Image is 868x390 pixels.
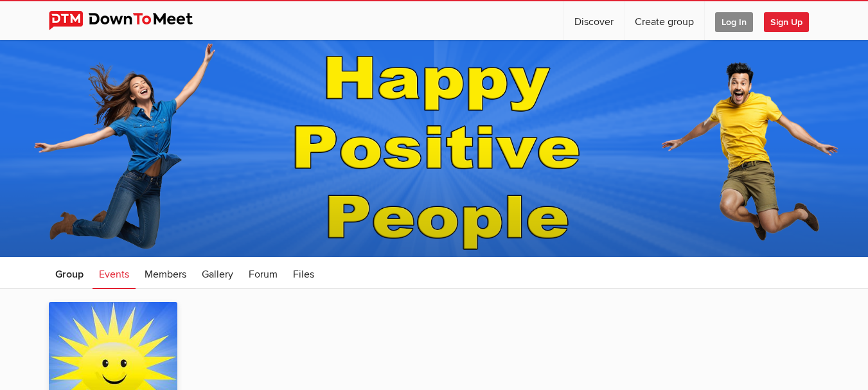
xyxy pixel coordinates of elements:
[195,257,240,289] a: Gallery
[202,268,233,281] span: Gallery
[293,268,314,281] span: Files
[93,257,136,289] a: Events
[145,268,186,281] span: Members
[138,257,193,289] a: Members
[764,1,819,40] a: Sign Up
[564,1,624,40] a: Discover
[99,268,129,281] span: Events
[715,12,753,32] span: Log In
[624,1,704,40] a: Create group
[49,257,90,289] a: Group
[249,268,278,281] span: Forum
[55,268,84,281] span: Group
[705,1,763,40] a: Log In
[287,257,321,289] a: Files
[242,257,284,289] a: Forum
[764,12,809,32] span: Sign Up
[49,11,213,30] img: DownToMeet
